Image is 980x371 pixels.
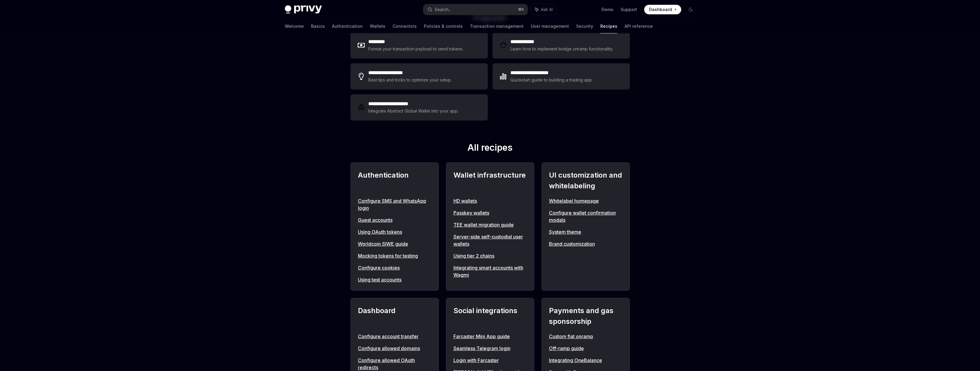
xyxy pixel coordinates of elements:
a: Whitelabel homepage [549,197,622,204]
a: Using test accounts [358,276,431,283]
span: Dashboard [649,7,672,13]
a: Welcome [285,19,304,33]
a: Using OAuth tokens [358,228,431,235]
a: Farcaster Mini App guide [453,333,527,340]
a: Custom fiat onramp [549,333,622,340]
span: Ask AI [541,7,553,13]
a: Off-ramp guide [549,345,622,352]
a: Authentication [332,19,363,33]
a: Recipes [600,19,617,33]
h2: Wallet infrastructure [453,170,527,191]
div: Search... [435,6,451,13]
a: Server-side self-custodial user wallets [453,233,527,247]
a: Configure cookies [358,264,431,271]
a: User management [531,19,569,33]
a: Support [621,7,637,13]
h2: Dashboard [358,305,431,327]
a: Transaction management [470,19,524,33]
a: Configure wallet confirmation modals [549,209,622,224]
a: Brand customization [549,240,622,247]
a: Mocking tokens for testing [358,252,431,259]
a: Demo [601,7,613,13]
button: Toggle dark mode [686,5,696,14]
a: Login with Farcaster [453,357,527,364]
h2: All recipes [350,142,630,155]
a: Configure allowed OAuth redirects [358,357,431,371]
a: Basics [311,19,325,33]
a: Integrating OneBalance [549,357,622,364]
img: dark logo [285,5,322,14]
div: Format your transaction payload to send tokens. [368,45,464,53]
a: Integrating smart accounts with Wagmi [453,264,527,278]
a: TEE wallet migration guide [453,221,527,228]
a: Configure account transfer [358,333,431,340]
a: **** ****Format your transaction payload to send tokens. [350,32,488,59]
a: Worldcoin SIWE guide [358,240,431,247]
a: Using tier 2 chains [453,252,527,259]
button: Search...⌘K [423,4,528,15]
a: API reference [624,19,653,33]
a: Guest accounts [358,216,431,224]
h2: Payments and gas sponsorship [549,305,622,327]
span: ⌘ K [518,7,524,12]
a: Dashboard [644,5,681,14]
div: Learn how to implement bridge onramp functionality. [510,45,615,53]
a: Policies & controls [424,19,463,33]
a: System theme [549,228,622,235]
div: Integrate Abstract Global Wallet into your app. [368,107,459,115]
button: Ask AI [531,4,557,15]
a: Passkey wallets [453,209,527,216]
a: Configure allowed domains [358,345,431,352]
a: **** **** ***Learn how to implement bridge onramp functionality. [493,32,630,59]
a: Connectors [393,19,417,33]
a: Wallets [370,19,385,33]
h2: UI customization and whitelabeling [549,170,622,191]
div: Quickstart guide to building a trading app. [510,76,593,84]
div: Best tips and tricks to optimize your setup. [368,76,453,84]
h2: Social integrations [453,305,527,327]
a: Security [576,19,593,33]
a: Seamless Telegram login [453,345,527,352]
a: HD wallets [453,197,527,204]
a: Configure SMS and WhatsApp login [358,197,431,212]
h2: Authentication [358,170,431,191]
